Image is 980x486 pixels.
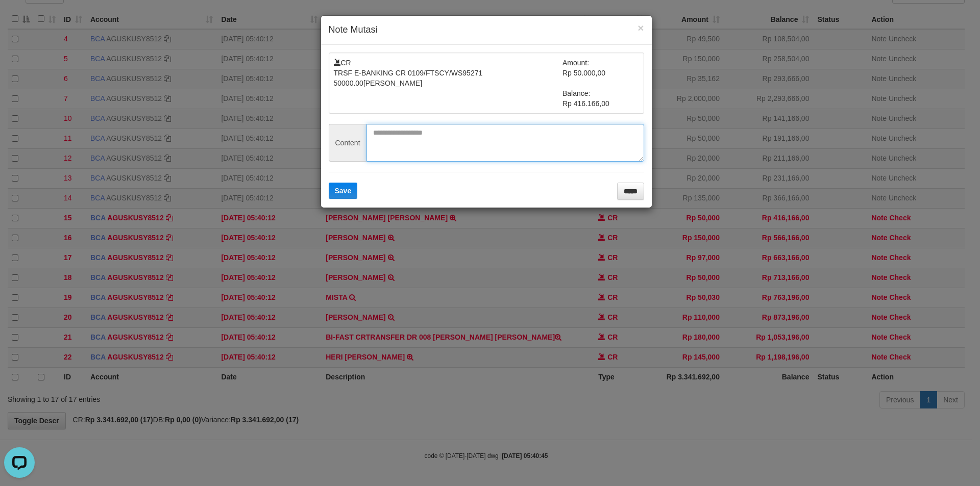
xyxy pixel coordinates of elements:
span: Content [329,124,366,162]
td: Amount: Rp 50.000,00 Balance: Rp 416.166,00 [562,58,639,109]
button: Open LiveChat chat widget [4,4,35,35]
button: Save [329,183,358,199]
h4: Note Mutasi [329,23,644,37]
span: Save [335,187,352,195]
button: × [638,22,644,33]
td: CR TRSF E-BANKING CR 0109/FTSCY/WS95271 50000.00[PERSON_NAME] [334,58,563,109]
